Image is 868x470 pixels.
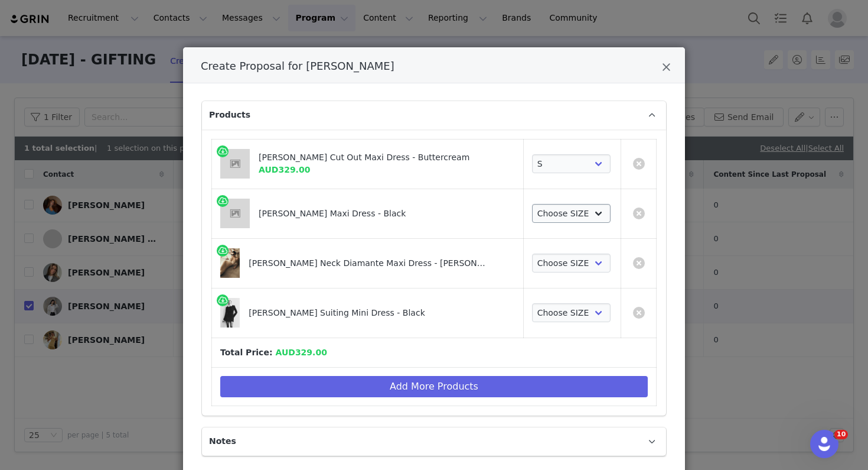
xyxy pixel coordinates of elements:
img: placeholder-square.jpeg [220,149,250,179]
button: Add More Products [220,376,648,397]
button: Close [662,61,671,76]
div: [PERSON_NAME] Maxi Dress - Black [259,208,490,220]
span: Create Proposal for [PERSON_NAME] [201,60,394,72]
div: [PERSON_NAME] Suiting Mini Dress - Black [249,307,488,319]
img: 250811_MESHKI_SEIDLER_07_1445x_95645cfc-3801-4079-ae01-3f9db81b9721.jpg [220,248,240,278]
img: placeholder-square.jpeg [220,199,250,228]
div: [PERSON_NAME] Neck Diamante Maxi Dress - [PERSON_NAME] [249,257,488,270]
div: [PERSON_NAME] Cut Out Maxi Dress - Buttercream [259,151,490,164]
span: 10 [834,430,848,439]
b: Total Price: [220,348,272,357]
span: AUD329.00 [275,348,327,357]
img: 250811_MESHKI_SEIDLER_03_773x_3252a7f4-9253-4c61-a886-b255dc081e4b.jpg [220,298,240,328]
span: Products [209,109,250,121]
iframe: Intercom live chat [810,430,838,458]
span: Notes [209,435,236,448]
span: AUD329.00 [259,165,310,174]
